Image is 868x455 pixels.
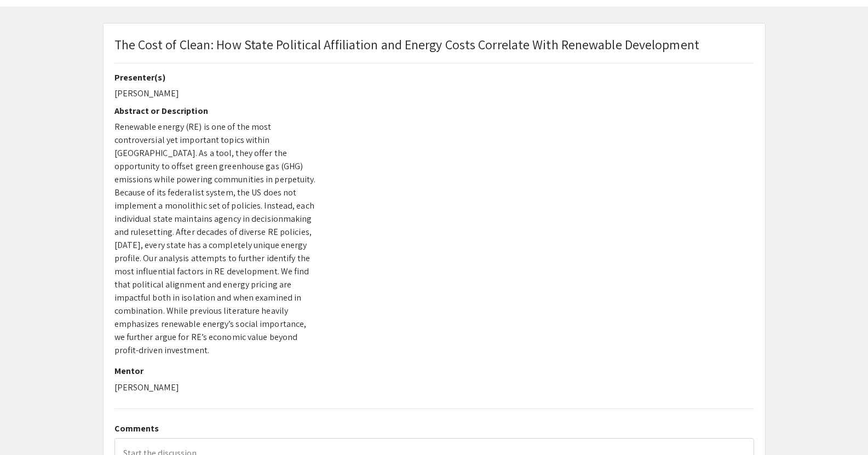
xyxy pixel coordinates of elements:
h2: Mentor [114,366,317,376]
p: [PERSON_NAME] [114,381,317,394]
span: Renewable energy (RE) is one of the most controversial yet important topics within [GEOGRAPHIC_DA... [114,121,316,356]
h2: Presenter(s) [114,72,317,83]
h2: Abstract or Description [114,106,317,116]
iframe: Chat [8,406,47,447]
iframe: The Cost of Clean (Honors Thesis Presentation) [333,72,754,367]
p: [PERSON_NAME] [114,87,317,100]
h2: Comments [114,423,754,434]
p: The Cost of Clean: How State Political Affiliation and Energy Costs Correlate With Renewable Deve... [114,34,699,54]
